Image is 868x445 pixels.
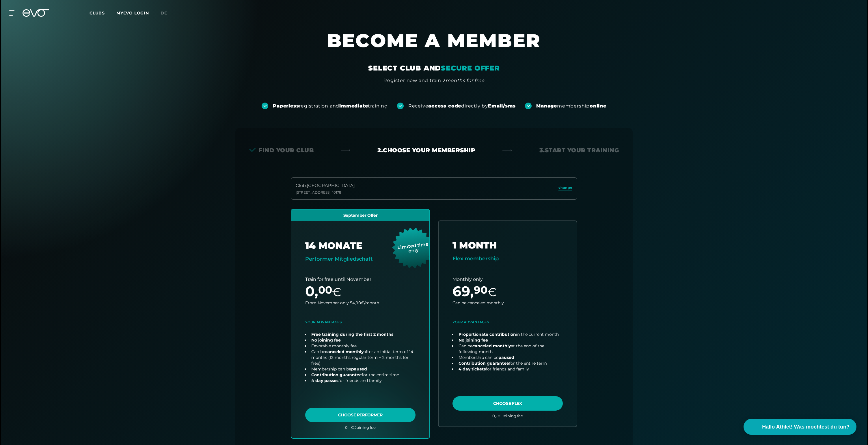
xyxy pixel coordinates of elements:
[446,78,485,83] em: months for free
[249,146,314,154] div: Find your club
[428,103,461,109] strong: access code
[439,221,577,427] a: choose plan
[273,103,299,109] strong: Paperless
[441,64,500,72] em: SECURE OFFER
[488,103,516,109] strong: Email/sms
[161,10,167,16] span: de
[744,419,856,435] button: Hallo Athlet! Was möchtest du tun?
[558,185,572,192] a: change
[590,103,606,109] strong: online
[161,10,174,16] a: de
[339,103,368,109] strong: immediate
[296,190,355,195] div: [STREET_ADDRESS] , 10178
[377,146,475,154] div: 2. Choose your membership
[273,103,388,109] div: registration and training
[539,146,619,154] div: 3. Start your Training
[408,103,516,109] div: Receive directly by
[536,103,557,109] strong: Manage
[762,423,850,431] span: Hallo Athlet! Was möchtest du tun?
[383,77,484,84] div: Register now and train 2
[296,182,355,189] div: Club : [GEOGRAPHIC_DATA]
[90,10,116,16] a: Clubs
[261,29,607,64] h1: BECOME A MEMBER
[558,185,572,190] span: change
[368,64,500,73] div: SELECT CLUB AND
[116,10,149,16] a: MYEVO LOGIN
[90,10,105,16] span: Clubs
[291,209,429,438] a: choose plan
[536,103,606,109] div: membership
